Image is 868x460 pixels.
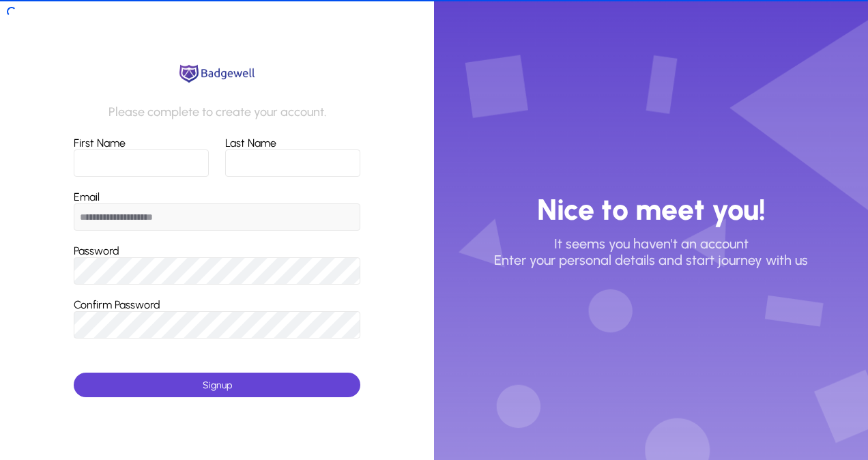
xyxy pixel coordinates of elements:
label: Password [74,244,119,257]
label: Email [74,190,100,203]
label: First Name [74,136,126,149]
button: Signup [74,373,360,397]
label: Confirm Password [74,298,160,311]
img: logo.png [176,63,258,85]
h3: Nice to meet you! [537,192,766,228]
span: Signup [203,379,232,391]
p: It seems you haven't an account [554,235,749,252]
label: Last Name [225,136,276,149]
p: Please complete to create your account. [108,103,326,121]
p: Enter your personal details and start journey with us [494,252,808,268]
